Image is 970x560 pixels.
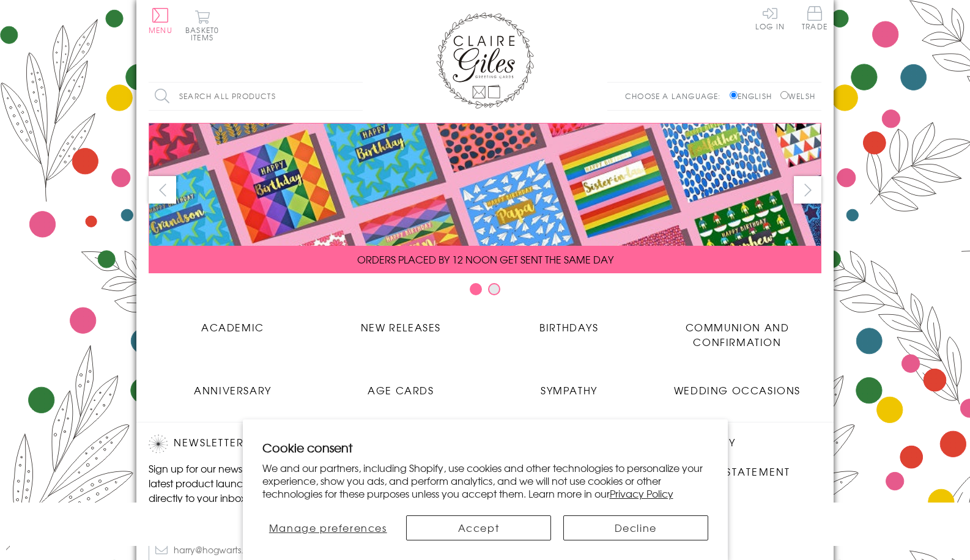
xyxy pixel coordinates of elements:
[350,83,363,110] input: Search
[780,90,815,101] label: Welsh
[149,311,317,334] a: Academic
[149,8,172,34] button: Menu
[625,90,727,101] p: Choose a language:
[563,515,708,540] button: Decline
[780,91,788,99] input: Welsh
[485,311,653,334] a: Birthdays
[406,515,551,540] button: Accept
[610,486,673,501] a: Privacy Policy
[194,383,272,397] span: Anniversary
[149,24,172,35] span: Menu
[674,383,801,397] span: Wedding Occasions
[361,320,441,334] span: New Releases
[262,439,708,456] h2: Cookie consent
[149,435,357,453] h2: Newsletter
[541,383,598,397] span: Sympathy
[653,311,821,349] a: Communion and Confirmation
[149,374,317,397] a: Anniversary
[149,83,363,110] input: Search all products
[262,515,394,540] button: Manage preferences
[755,6,785,30] a: Log In
[149,176,176,204] button: prev
[488,283,500,295] button: Carousel Page 2
[201,320,264,334] span: Academic
[539,320,598,334] span: Birthdays
[802,6,827,30] span: Trade
[368,383,434,397] span: Age Cards
[802,6,827,32] a: Trade
[730,91,738,99] input: English
[436,12,534,109] img: Claire Giles Greetings Cards
[269,520,387,535] span: Manage preferences
[149,461,357,505] p: Sign up for our newsletter to receive the latest product launches, news and offers directly to yo...
[653,374,821,397] a: Wedding Occasions
[357,252,613,267] span: ORDERS PLACED BY 12 NOON GET SENT THE SAME DAY
[470,283,482,295] button: Carousel Page 1 (Current Slide)
[149,282,821,301] div: Carousel Pagination
[262,462,708,499] p: We and our partners, including Shopify, use cookies and other technologies to personalize your ex...
[794,176,821,204] button: next
[191,24,219,43] span: 0 items
[317,311,485,334] a: New Releases
[485,374,653,397] a: Sympathy
[730,90,778,101] label: English
[317,374,485,397] a: Age Cards
[185,10,219,41] button: Basket0 items
[686,320,790,349] span: Communion and Confirmation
